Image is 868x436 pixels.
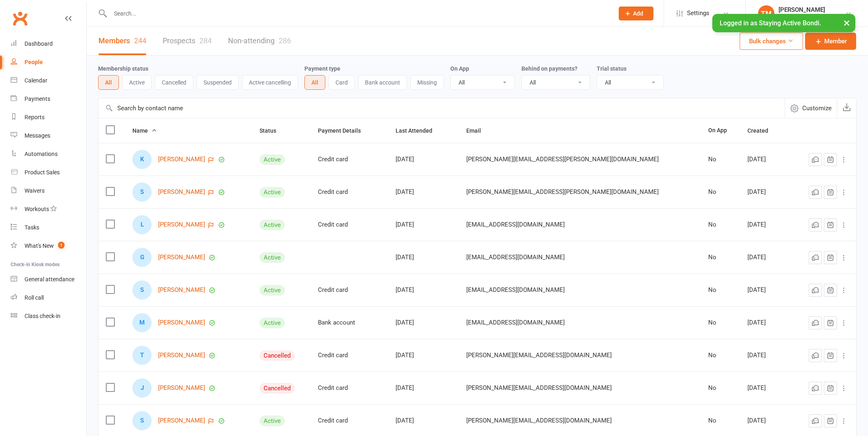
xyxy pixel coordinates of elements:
[158,385,205,392] a: [PERSON_NAME]
[132,378,152,398] div: J
[318,126,370,136] button: Payment Details
[747,385,785,392] div: [DATE]
[132,150,152,169] div: K
[11,182,86,200] a: Waivers
[260,285,285,296] div: Active
[318,156,381,163] div: Credit card
[466,282,565,298] span: [EMAIL_ADDRESS][DOMAIN_NAME]
[25,276,74,283] div: General attendance
[11,289,86,307] a: Roll call
[747,254,785,261] div: [DATE]
[708,221,733,228] div: No
[11,237,86,255] a: What's New1
[466,127,490,134] span: Email
[11,90,86,108] a: Payments
[805,33,856,50] a: Member
[329,75,355,90] button: Card
[318,189,381,196] div: Credit card
[158,254,205,261] a: [PERSON_NAME]
[132,346,152,365] div: T
[197,75,239,90] button: Suspended
[396,127,441,134] span: Last Attended
[708,417,733,424] div: No
[228,27,291,55] a: Non-attending286
[708,189,733,196] div: No
[11,108,86,127] a: Reports
[11,307,86,325] a: Class kiosk mode
[720,19,821,27] span: Logged in as Staying Active Bondi.
[466,380,612,396] span: [PERSON_NAME][EMAIL_ADDRESS][DOMAIN_NAME]
[260,252,285,263] div: Active
[260,187,285,198] div: Active
[358,75,407,90] button: Bank account
[466,184,659,200] span: [PERSON_NAME][EMAIL_ADDRESS][PERSON_NAME][DOMAIN_NAME]
[98,98,785,118] input: Search by contact name
[158,221,205,228] a: [PERSON_NAME]
[396,319,452,326] div: [DATE]
[158,189,205,196] a: [PERSON_NAME]
[304,75,325,90] button: All
[158,352,205,359] a: [PERSON_NAME]
[318,385,381,392] div: Credit card
[132,126,157,136] button: Name
[747,417,785,424] div: [DATE]
[25,114,45,120] div: Reports
[708,319,733,326] div: No
[25,206,49,212] div: Workouts
[98,27,146,55] a: Members244
[11,53,86,71] a: People
[260,220,285,230] div: Active
[747,156,785,163] div: [DATE]
[122,75,152,90] button: Active
[242,75,298,90] button: Active cancelling
[25,96,50,102] div: Payments
[199,36,212,45] div: 284
[708,385,733,392] div: No
[155,75,193,90] button: Cancelled
[708,254,733,261] div: No
[25,294,44,301] div: Roll call
[318,417,381,424] div: Credit card
[701,118,740,143] th: On App
[779,13,830,21] div: Staying Active Bondi
[11,35,86,53] a: Dashboard
[396,221,452,228] div: [DATE]
[708,156,733,163] div: No
[318,319,381,326] div: Bank account
[466,151,659,167] span: [PERSON_NAME][EMAIL_ADDRESS][PERSON_NAME][DOMAIN_NAME]
[450,65,469,72] label: On App
[25,187,45,194] div: Waivers
[687,4,709,22] span: Settings
[11,71,86,90] a: Calendar
[11,218,86,237] a: Tasks
[11,270,86,289] a: General attendance kiosk mode
[466,315,565,330] span: [EMAIL_ADDRESS][DOMAIN_NAME]
[396,385,452,392] div: [DATE]
[25,242,54,249] div: What's New
[132,127,157,134] span: Name
[132,313,152,332] div: M
[318,127,370,134] span: Payment Details
[785,98,837,118] button: Customize
[163,27,212,55] a: Prospects284
[839,14,854,31] button: ×
[260,318,285,328] div: Active
[25,151,58,157] div: Automations
[304,65,340,72] label: Payment type
[747,221,785,228] div: [DATE]
[134,36,146,45] div: 244
[802,103,832,113] span: Customize
[98,75,119,90] button: All
[747,319,785,326] div: [DATE]
[25,77,47,84] div: Calendar
[779,6,830,13] div: [PERSON_NAME]
[260,127,285,134] span: Status
[132,215,152,234] div: L
[11,200,86,218] a: Workouts
[318,221,381,228] div: Credit card
[396,126,441,136] button: Last Attended
[824,36,847,46] span: Member
[25,40,53,47] div: Dashboard
[25,59,43,65] div: People
[260,383,295,394] div: Cancelled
